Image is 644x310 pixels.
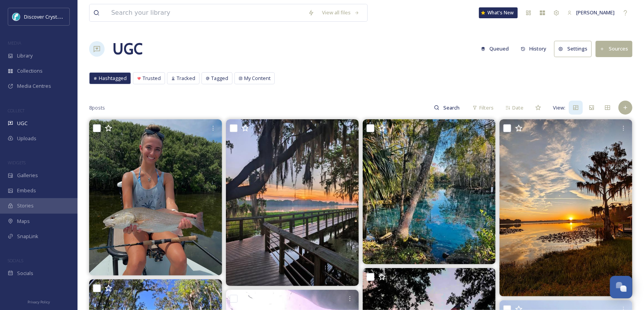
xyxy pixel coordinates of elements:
[28,300,50,305] span: Privacy Policy
[112,37,143,61] a: UGC
[143,75,161,82] span: Trusted
[499,119,632,296] img: 504008934_17994756923803619_235813427830134384_n.jpg
[244,75,270,82] span: My Content
[89,104,105,111] span: 8 posts
[177,75,195,82] span: Tracked
[17,135,36,142] span: Uploads
[12,13,20,21] img: download.jpeg
[8,258,23,263] span: SOCIALS
[89,119,222,275] img: 503173937_18094954402577906_5575518413038324100_n.jpg
[553,104,565,111] span: View:
[107,4,304,21] input: Search your library
[554,41,592,57] button: Settings
[17,233,38,240] span: SnapLink
[596,41,632,57] button: Sources
[17,82,51,90] span: Media Centres
[17,218,30,225] span: Maps
[99,75,127,82] span: Hashtagged
[17,202,34,209] span: Stories
[24,13,101,20] span: Discover Crystal River [US_STATE]
[517,41,554,56] a: History
[8,108,24,113] span: COLLECT
[17,187,36,194] span: Embeds
[517,41,551,56] button: History
[563,5,618,20] a: [PERSON_NAME]
[363,119,496,264] img: 500238539_18513817573005330_6524480919816016323_n.jpg
[17,172,38,179] span: Galleries
[554,41,596,57] a: Settings
[17,120,28,127] span: UGC
[8,160,26,165] span: WIDGETS
[576,9,615,16] span: [PERSON_NAME]
[479,7,518,18] a: What's New
[226,119,359,286] img: 499829683_17989993355803619_5177505382749154053_n.jpg
[512,104,523,111] span: Date
[439,100,465,115] input: Search
[17,67,43,75] span: Collections
[477,41,517,56] a: Queued
[477,41,513,56] button: Queued
[610,276,632,298] button: Open Chat
[17,52,33,59] span: Library
[479,104,494,111] span: Filters
[8,40,21,46] span: MEDIA
[211,75,228,82] span: Tagged
[318,5,363,20] a: View all files
[28,297,50,306] a: Privacy Policy
[17,270,33,277] span: Socials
